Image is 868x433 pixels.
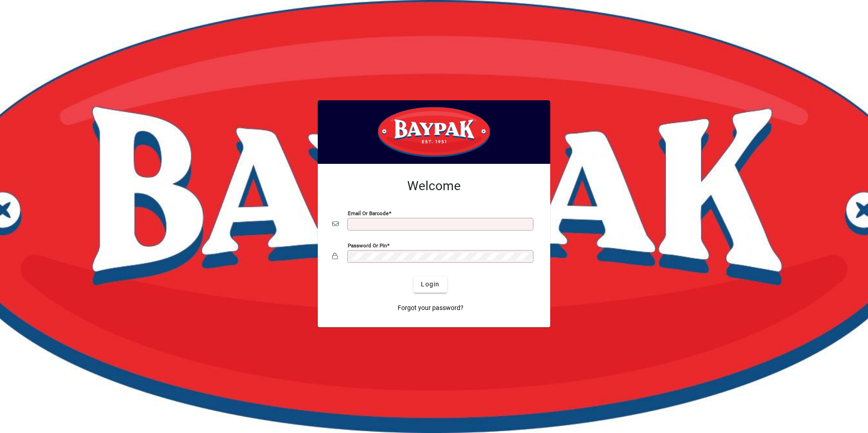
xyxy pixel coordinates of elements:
span: Login [421,280,439,289]
span: Forgot your password? [398,303,464,313]
a: Forgot your password? [394,300,467,316]
h2: Welcome [332,178,536,194]
button: Login [414,276,447,293]
mat-label: Email or Barcode [348,210,389,216]
mat-label: Password or Pin [348,242,387,248]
